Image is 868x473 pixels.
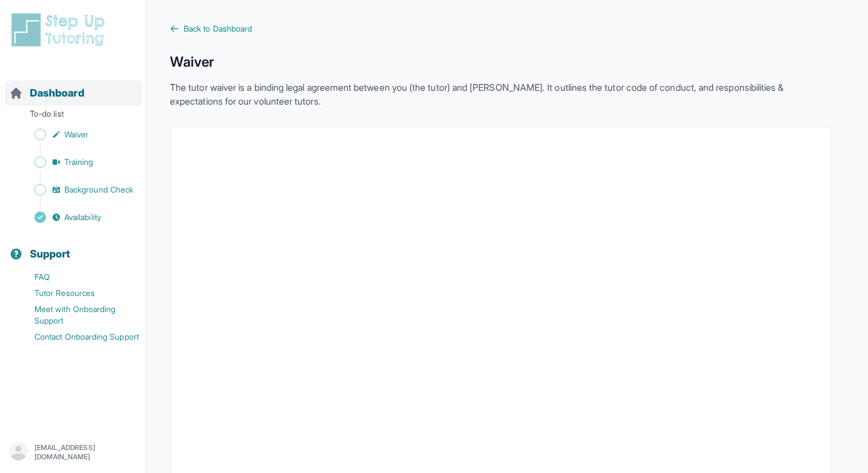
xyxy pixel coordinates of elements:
p: [EMAIL_ADDRESS][DOMAIN_NAME] [34,443,137,462]
span: Dashboard [30,85,84,101]
p: The tutor waiver is a binding legal agreement between you (the tutor) and [PERSON_NAME]. It outli... [170,80,831,108]
span: Training [64,156,94,168]
a: Availability [9,209,146,225]
button: Dashboard [5,67,142,106]
a: FAQ [9,269,146,285]
span: Background Check [64,184,133,195]
a: Meet with Onboarding Support [9,301,146,329]
span: Back to Dashboard [184,23,252,34]
span: Waiver [64,129,88,140]
p: To-do list [5,108,142,124]
button: [EMAIL_ADDRESS][DOMAIN_NAME] [9,442,137,463]
h1: Waiver [170,53,831,71]
img: logo [9,11,111,48]
a: Waiver [9,126,146,143]
a: Tutor Resources [9,285,146,301]
a: Contact Onboarding Support [9,329,146,345]
a: Dashboard [9,85,84,101]
a: Background Check [9,182,146,198]
a: Training [9,154,146,170]
a: Back to Dashboard [170,23,831,34]
span: Availability [64,211,101,223]
span: Support [30,246,71,262]
button: Support [5,228,142,267]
